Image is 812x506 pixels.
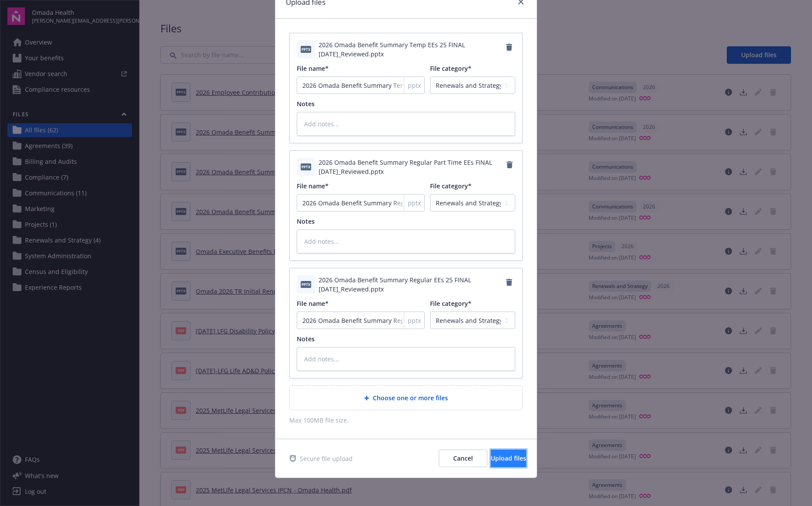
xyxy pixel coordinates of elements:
[408,198,421,208] span: pptx
[453,454,473,462] span: Cancel
[297,64,329,73] span: File name*
[491,454,526,462] span: Upload files
[297,312,425,329] input: Add file name...
[301,281,311,288] span: pptx
[319,158,504,176] span: 2026 Omada Benefit Summary Regular Part Time EEs FINAL [DATE]_Reviewed.pptx
[297,100,315,108] span: Notes
[297,182,329,190] span: File name*
[289,385,523,410] div: Choose one or more files
[297,194,425,211] input: Add file name...
[289,416,523,425] span: Max 100MB file size.
[430,182,472,190] span: File category*
[430,299,472,308] span: File category*
[503,275,515,289] a: Remove
[301,163,311,170] span: pptx
[297,76,425,94] input: Add file name...
[503,40,515,54] a: Remove
[408,316,421,325] span: pptx
[408,81,421,90] span: pptx
[504,158,515,172] a: Remove
[491,450,526,467] button: Upload files
[439,450,487,467] button: Cancel
[373,393,448,402] span: Choose one or more files
[319,275,503,294] span: 2026 Omada Benefit Summary Regular EEs 25 FINAL [DATE]_Reviewed.pptx
[297,217,315,225] span: Notes
[319,40,503,59] span: 2026 Omada Benefit Summary Temp EEs 25 FINAL [DATE]_Reviewed.pptx
[301,46,311,52] span: pptx
[430,64,472,73] span: File category*
[297,299,329,308] span: File name*
[300,454,353,463] span: Secure file upload
[297,335,315,343] span: Notes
